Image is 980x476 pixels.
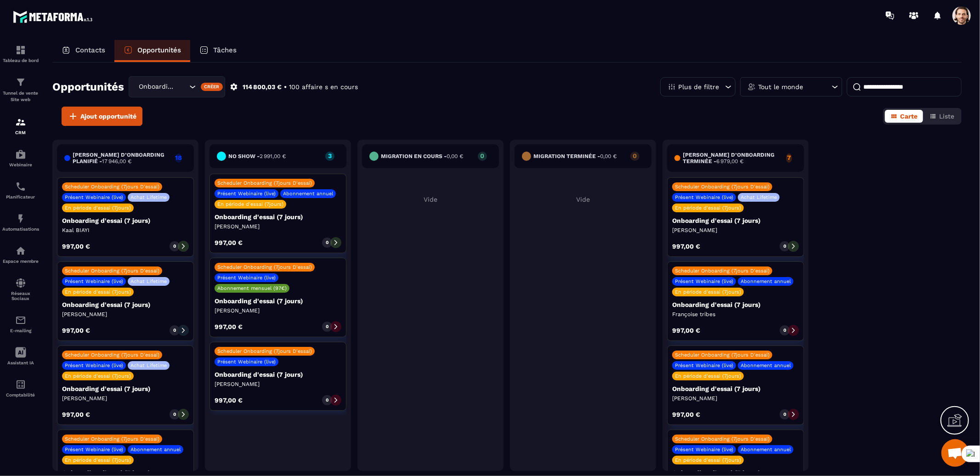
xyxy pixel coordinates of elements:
p: Webinaire [2,162,39,167]
p: [PERSON_NAME] [672,227,799,234]
p: Présent Webinaire (live) [217,191,276,197]
p: 997,00 € [672,327,700,334]
p: Scheduler Onboarding (7jours D'essai) [65,352,159,358]
p: Françoise tribes [672,311,799,318]
a: Tâches [190,40,246,62]
p: Présent Webinaire (live) [675,363,733,368]
p: Tout le monde [758,84,803,90]
img: email [15,315,26,326]
p: 997,00 € [62,327,90,334]
p: [PERSON_NAME] [215,307,341,314]
p: 0 [783,327,786,334]
p: Assistant IA [2,360,39,365]
span: 0,00 € [447,153,463,159]
p: Présent Webinaire (live) [65,363,123,368]
p: 0 [783,243,786,249]
h6: [PERSON_NAME] d’onboarding terminée - [683,152,782,164]
p: Vide [515,196,651,203]
p: Tunnel de vente Site web [2,90,39,103]
p: Onboarding d'essai (7 jours) [672,301,799,308]
p: En période d'essai (7jours) [65,457,131,463]
p: En période d'essai (7jours) [675,205,741,211]
a: emailemailE-mailing [2,308,39,340]
span: 0,00 € [600,153,617,159]
a: schedulerschedulerPlanificateur [2,174,39,206]
p: En période d'essai (7jours) [217,201,283,207]
a: Assistant IA [2,340,39,372]
a: formationformationTableau de bord [2,38,39,70]
h6: [PERSON_NAME] d’onboarding planifié - [73,152,170,164]
p: 3 [325,153,334,159]
div: Mở cuộc trò chuyện [941,439,969,467]
p: Scheduler Onboarding (7jours D'essai) [675,352,770,358]
p: Abonnement mensuel (97€) [217,285,287,291]
a: Contacts [52,40,114,62]
p: Abonnement annuel [130,447,181,453]
p: Présent Webinaire (live) [65,194,123,200]
img: scheduler [15,181,26,192]
button: Liste [924,110,960,123]
p: 0 [326,323,329,330]
p: Onboarding d'essai (7 jours) [672,385,799,392]
input: Search for option [178,82,187,92]
p: Onboarding d'essai (7 jours) [215,213,341,221]
p: Présent Webinaire (live) [65,278,123,284]
p: [PERSON_NAME] [62,311,189,318]
button: Carte [885,110,923,123]
p: En période d'essai (7jours) [65,289,131,295]
p: CRM [2,130,39,135]
p: Onboarding d'essai (7 jours) [62,385,189,392]
p: 997,00 € [62,243,90,249]
a: automationsautomationsAutomatisations [2,206,39,238]
p: Opportunités [137,46,181,54]
p: Achat Lifetime [130,363,167,368]
p: Scheduler Onboarding (7jours D'essai) [675,436,770,442]
p: Présent Webinaire (live) [675,194,733,200]
img: logo [13,8,96,25]
p: E-mailing [2,328,39,333]
button: Ajout opportunité [62,107,142,126]
a: Opportunités [114,40,190,62]
p: 0 [173,327,176,334]
img: accountant [15,379,26,390]
p: 997,00 € [215,239,243,246]
h2: Opportunités [52,78,124,96]
span: Ajout opportunité [80,112,136,121]
p: 7 [786,154,792,161]
p: Scheduler Onboarding (7jours D'essai) [65,268,159,274]
p: 0 [173,411,176,418]
a: automationsautomationsWebinaire [2,142,39,174]
p: Plus de filtre [678,84,719,90]
p: Présent Webinaire (live) [217,275,276,281]
a: accountantaccountantComptabilité [2,372,39,404]
p: Abonnement annuel [741,278,791,284]
h6: Migration Terminée - [533,153,617,159]
p: Présent Webinaire (live) [217,359,276,365]
img: formation [15,117,26,128]
span: Carte [900,113,918,120]
p: Comptabilité [2,392,39,397]
p: Scheduler Onboarding (7jours D'essai) [217,264,312,270]
a: formationformationCRM [2,110,39,142]
p: En période d'essai (7jours) [675,289,741,295]
p: Automatisations [2,227,39,232]
img: automations [15,213,26,224]
p: Achat Lifetime [130,194,167,200]
span: 6 979,00 € [716,158,743,164]
p: 997,00 € [215,397,243,403]
p: [PERSON_NAME] [62,395,189,402]
span: 2 991,00 € [260,153,286,159]
img: automations [15,245,26,256]
p: Abonnement annuel [283,191,333,197]
p: 0 [326,397,329,403]
p: Scheduler Onboarding (7jours D'essai) [675,268,770,274]
p: 0 [783,411,786,418]
p: Scheduler Onboarding (7jours D'essai) [217,348,312,354]
p: En période d'essai (7jours) [675,373,741,379]
p: Scheduler Onboarding (7jours D'essai) [217,180,312,186]
p: Contacts [75,46,105,54]
a: formationformationTunnel de vente Site web [2,70,39,110]
p: 997,00 € [672,243,700,249]
img: social-network [15,278,26,289]
p: • [284,83,287,91]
